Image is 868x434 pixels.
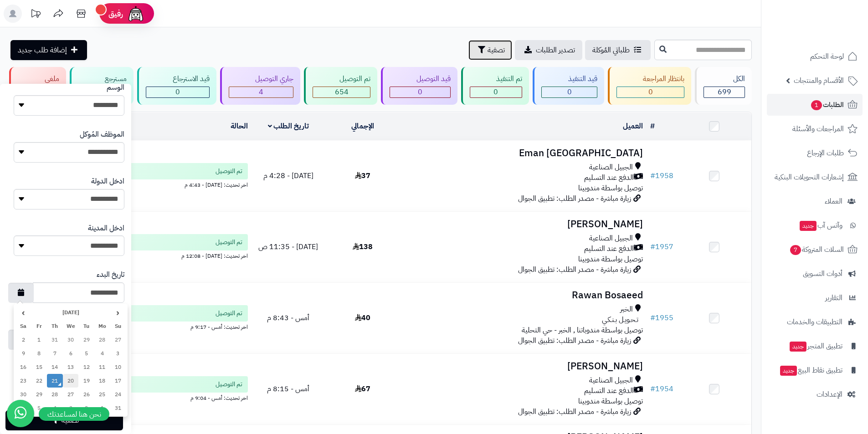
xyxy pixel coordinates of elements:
span: 0 [418,87,422,97]
td: 10 [110,360,126,374]
a: طلبات الإرجاع [767,142,863,164]
td: 26 [78,388,94,401]
td: 17 [110,374,126,388]
div: قيد التنفيذ [541,74,597,84]
a: #1958 [650,170,673,181]
span: توصيل بواسطة مندوبينا [578,396,643,407]
span: تم التوصيل [216,238,242,247]
span: 0 [648,87,653,97]
div: مسترجع [78,74,127,84]
td: 20 [63,374,79,388]
div: 0 [542,87,597,97]
th: We [63,319,79,333]
span: # [650,170,655,181]
th: Mo [94,319,110,333]
td: 29 [31,388,47,401]
span: 0 [567,87,572,97]
a: تحديثات المنصة [24,5,47,25]
td: 19 [78,374,94,388]
span: أمس - 8:43 م [267,312,309,323]
a: الإعدادات [767,383,863,405]
h3: Eman [GEOGRAPHIC_DATA] [403,148,643,158]
a: التطبيقات والخدمات [767,311,863,333]
a: أدوات التسويق [767,263,863,285]
span: إضافة طلب جديد [18,45,67,56]
label: ادخل الدولة [91,176,124,187]
td: 1 [94,401,110,415]
span: أدوات التسويق [803,267,842,280]
span: الخبر [620,304,633,315]
td: 23 [15,374,31,388]
span: الجبيل الصناعية [589,233,633,244]
td: 11 [94,360,110,374]
span: توصيل بواسطة مندوبينا [578,183,643,194]
span: جديد [800,221,817,231]
td: 29 [78,333,94,347]
a: ملغي 41 [7,67,68,105]
span: تم التوصيل [216,380,242,389]
td: 16 [15,360,31,374]
td: 30 [15,388,31,401]
div: الكل [704,74,745,84]
td: 7 [47,347,63,360]
th: ‹ [110,306,126,319]
td: 5 [31,401,47,415]
td: 14 [47,360,63,374]
span: # [650,312,655,323]
th: › [15,306,31,319]
th: [DATE] [31,306,110,319]
span: زيارة مباشرة - مصدر الطلب: تطبيق الجوال [518,193,631,204]
div: 0 [146,87,209,97]
span: 67 [355,383,370,394]
a: طلباتي المُوكلة [585,40,651,60]
td: 24 [110,388,126,401]
th: Tu [78,319,94,333]
a: جاري التوصيل 4 [218,67,303,105]
span: التقارير [825,291,842,304]
a: الكل699 [693,67,754,105]
span: تـحـويـل بـنـكـي [602,315,638,325]
a: قيد التنفيذ 0 [531,67,606,105]
h3: [PERSON_NAME] [403,361,643,372]
span: 1 [811,100,822,111]
td: 6 [63,347,79,360]
label: ادخل المدينة [88,223,124,234]
span: 37 [355,170,370,181]
div: قيد الاسترجاع [146,74,210,84]
label: تاريخ البدء [97,270,124,280]
th: Su [110,319,126,333]
span: 654 [335,87,349,97]
h3: [PERSON_NAME] [403,219,643,230]
td: 12 [78,360,94,374]
span: 0 [175,87,180,97]
td: 21 [47,374,63,388]
label: الموظف المُوكل [80,129,124,140]
span: العملاء [825,195,842,208]
div: بانتظار المراجعة [616,74,685,84]
td: 3 [110,347,126,360]
span: توصيل بواسطة مندوبينا [578,254,643,265]
span: # [650,383,655,394]
a: بانتظار المراجعة 0 [606,67,693,105]
span: تم التوصيل [216,167,242,176]
div: تم التوصيل [313,74,370,84]
span: تم التوصيل [216,309,242,318]
span: زيارة مباشرة - مصدر الطلب: تطبيق الجوال [518,406,631,417]
span: رفيق [108,8,123,19]
span: تطبيق نقاط البيع [779,364,842,377]
span: # [650,241,655,252]
span: تصفية [488,45,505,56]
span: 40 [355,312,370,323]
div: 0 [470,87,522,97]
span: [DATE] - 11:35 ص [258,241,318,252]
span: جديد [780,366,797,376]
span: طلباتي المُوكلة [592,45,630,56]
span: الجبيل الصناعية [589,375,633,386]
label: الوسم [107,82,124,93]
span: أمس - 8:15 م [267,383,309,394]
td: 28 [47,388,63,401]
a: #1955 [650,312,673,323]
span: زيارة مباشرة - مصدر الطلب: تطبيق الجوال [518,264,631,275]
a: تم التوصيل 654 [302,67,379,105]
div: 0 [390,87,450,97]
